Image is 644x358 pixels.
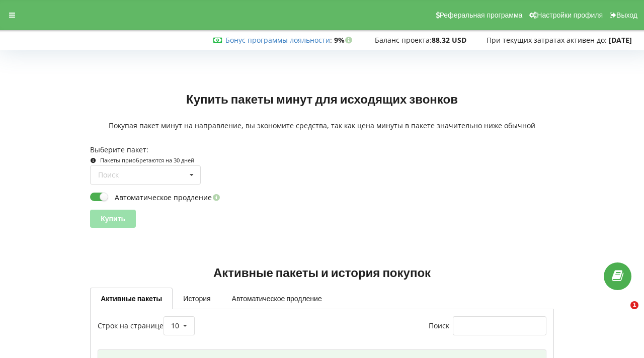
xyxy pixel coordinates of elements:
div: Поиск [98,171,119,178]
a: Бонус программы лояльности [225,35,330,45]
a: Активные пакеты [90,288,173,309]
label: Автоматическое продление [90,192,222,202]
form: Выберите пакет: [90,145,554,227]
a: История [173,288,221,309]
span: 1 [630,301,638,309]
a: Автоматическое продление [221,288,333,309]
i: Включите эту опцию, чтобы автоматически продлевать действие пакета в день его завершения. Средств... [212,194,220,201]
iframe: Intercom live chat [610,301,634,325]
strong: [DATE] [609,35,632,45]
span: При текущих затратах активен до: [487,35,607,45]
h2: Купить пакеты минут для исходящих звонков [186,92,458,107]
strong: 9% [334,35,355,45]
span: Баланс проекта: [375,35,432,45]
span: Настройки профиля [537,11,603,19]
span: Реферальная программа [440,11,523,19]
small: Пакеты приобретаются на 30 дней [100,156,194,164]
label: Поиск [429,321,546,330]
strong: 88,32 USD [432,35,466,45]
span: Выход [616,11,637,19]
div: 10 [171,322,179,329]
span: : [225,35,332,45]
input: Поиск [453,316,546,335]
label: Строк на странице [98,321,194,330]
p: Покупая пакет минут на направление, вы экономите средства, так как цена минуты в пакете значитель... [90,121,554,131]
h2: Активные пакеты и история покупок [90,265,554,281]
